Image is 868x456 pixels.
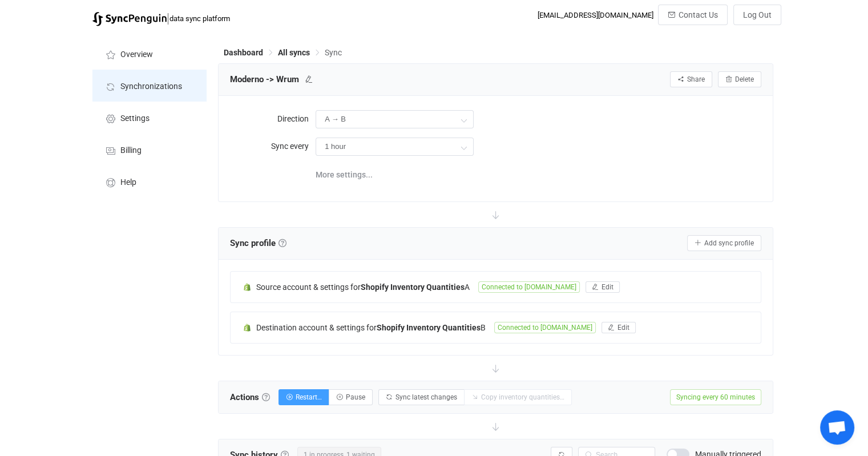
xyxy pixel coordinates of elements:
[92,134,207,166] a: Billing
[256,283,470,292] span: A
[230,107,316,130] label: Direction
[316,138,474,156] input: Model
[230,135,316,158] label: Sync every
[361,283,465,292] b: Shopify Inventory Quantities
[586,281,620,293] button: Edit
[617,324,629,332] span: Edit
[92,70,207,102] a: Synchronizations
[601,283,613,291] span: Edit
[120,50,153,59] span: Overview
[92,102,207,134] a: Settings
[687,75,705,83] span: Share
[316,110,474,128] input: Model
[230,71,299,88] span: Moderno -> Wrum
[256,283,361,292] span: Source account & settings for
[735,75,754,83] span: Delete
[743,10,772,19] span: Log Out
[325,48,342,57] span: Sync
[120,146,142,155] span: Billing
[296,393,322,401] span: Restart…
[224,49,342,57] div: Breadcrumb
[242,322,252,333] img: shopify.png
[120,82,182,91] span: Synchronizations
[256,323,377,332] span: Destination account & settings for
[92,10,230,26] a: |data sync platform
[230,389,270,406] span: Actions
[92,38,207,70] a: Overview
[733,5,781,25] button: Log Out
[329,389,373,405] button: Pause
[670,71,712,87] button: Share
[679,10,718,19] span: Contact Us
[169,14,230,23] span: data sync platform
[378,389,465,405] button: Sync latest changes
[481,393,564,401] span: Copy inventory quantities…
[346,393,365,401] span: Pause
[704,239,754,247] span: Add sync profile
[278,389,329,405] button: Restart…
[256,323,486,332] span: B
[718,71,761,87] button: Delete
[278,48,310,57] span: All syncs
[538,11,653,19] div: [EMAIL_ADDRESS][DOMAIN_NAME]
[377,323,481,332] b: Shopify Inventory Quantities
[242,282,252,292] img: shopify.png
[224,48,263,57] span: Dashboard
[167,10,169,26] span: |
[316,163,373,186] span: More settings...
[670,389,761,405] span: Syncing every 60 minutes
[687,235,761,251] button: Add sync profile
[230,235,286,252] span: Sync profile
[120,178,136,187] span: Help
[464,389,572,405] button: Copy inventory quantities…
[395,393,457,401] span: Sync latest changes
[658,5,728,25] button: Contact Us
[494,322,596,333] span: Connected to [DOMAIN_NAME]
[92,12,167,26] img: syncpenguin.svg
[478,281,580,293] span: Connected to [DOMAIN_NAME]
[601,322,636,333] button: Edit
[120,114,150,123] span: Settings
[92,166,207,197] a: Help
[820,410,854,445] a: Open chat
